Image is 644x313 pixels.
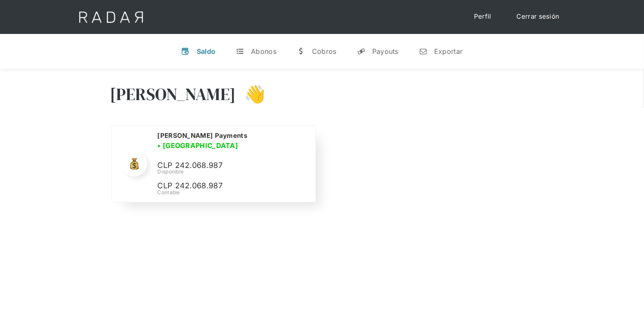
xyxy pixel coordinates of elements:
[357,47,365,56] div: y
[157,168,305,176] div: Disponible
[197,47,216,56] div: Saldo
[508,8,568,25] a: Cerrar sesión
[157,159,284,172] p: CLP 242.068.987
[157,189,305,196] div: Contable
[110,84,236,105] h3: [PERSON_NAME]
[157,131,247,140] h2: [PERSON_NAME] Payments
[236,84,265,105] h3: 👋
[434,47,463,56] div: Exportar
[236,47,244,56] div: t
[297,47,305,56] div: w
[312,47,337,56] div: Cobros
[157,180,284,192] p: CLP 242.068.987
[157,140,238,151] h3: • [GEOGRAPHIC_DATA]
[466,8,500,25] a: Perfil
[419,47,427,56] div: n
[372,47,399,56] div: Payouts
[251,47,276,56] div: Abonos
[181,47,190,56] div: v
